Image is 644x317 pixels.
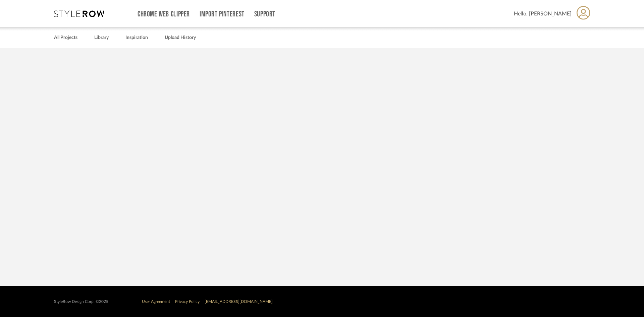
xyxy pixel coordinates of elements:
[142,300,170,304] a: User Agreement
[514,10,572,18] span: Hello, [PERSON_NAME]
[205,300,273,304] a: [EMAIL_ADDRESS][DOMAIN_NAME]
[165,33,196,42] a: Upload History
[94,33,109,42] a: Library
[254,11,275,17] a: Support
[175,300,200,304] a: Privacy Policy
[138,11,190,17] a: Chrome Web Clipper
[125,33,148,42] a: Inspiration
[54,299,108,304] div: StyleRow Design Corp. ©2025
[200,11,245,17] a: Import Pinterest
[54,33,77,42] a: All Projects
